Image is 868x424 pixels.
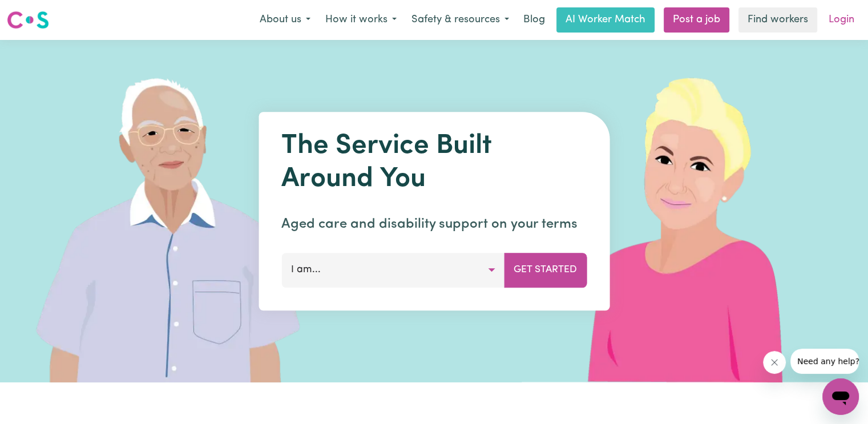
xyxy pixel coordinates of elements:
[790,349,859,374] iframe: Message from company
[556,7,655,33] a: AI Worker Match
[7,7,49,33] a: Careseekers logo
[738,7,817,33] a: Find workers
[281,130,587,196] h1: The Service Built Around You
[7,10,49,30] img: Careseekers logo
[7,8,69,17] span: Need any help?
[822,7,861,33] a: Login
[404,8,516,32] button: Safety & resources
[664,7,729,33] a: Post a job
[318,8,404,32] button: How it works
[281,214,587,235] p: Aged care and disability support on your terms
[516,7,552,33] a: Blog
[763,351,786,374] iframe: Close message
[281,253,504,287] button: I am...
[822,378,859,415] iframe: Button to launch messaging window
[504,253,587,287] button: Get Started
[252,8,318,32] button: About us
